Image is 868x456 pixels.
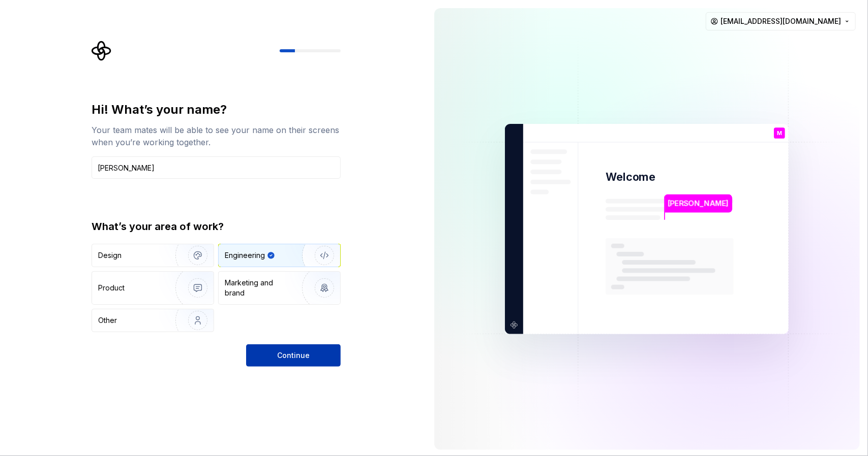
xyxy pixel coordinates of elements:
[98,250,122,260] div: Design
[706,12,856,30] button: [EMAIL_ADDRESS][DOMAIN_NAME]
[98,283,125,293] div: Product
[721,16,841,26] span: [EMAIL_ADDRESS][DOMAIN_NAME]
[92,102,341,118] div: Hi! What’s your name?
[98,315,117,325] div: Other
[225,250,265,260] div: Engineering
[225,278,293,298] div: Marketing and brand
[92,41,112,61] svg: Supernova Logo
[777,131,782,136] p: M
[606,170,655,184] p: Welcome
[92,156,341,179] input: Han Solo
[668,198,729,209] p: [PERSON_NAME]
[92,124,341,148] div: Your team mates will be able to see your name on their screens when you’re working together.
[277,350,310,361] span: Continue
[92,219,341,234] div: What’s your area of work?
[246,344,341,367] button: Continue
